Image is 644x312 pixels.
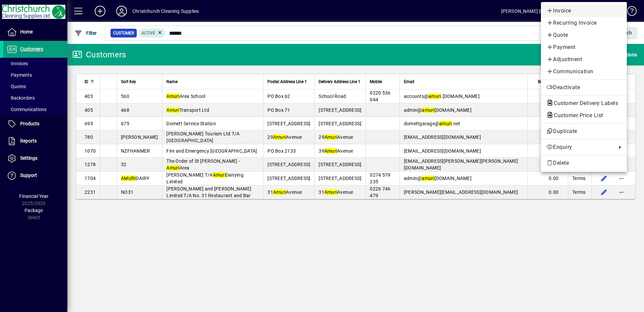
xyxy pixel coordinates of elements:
[546,143,613,151] span: Enquiry
[546,112,607,119] span: Customer Price List
[546,83,621,92] span: Deactivate
[541,81,627,94] button: Deactivate customer
[546,100,621,106] span: Customer Delivery Labels
[546,7,621,15] span: Invoice
[546,31,621,39] span: Quote
[546,159,621,167] span: Delete
[546,55,621,63] span: Adjustment
[546,43,621,51] span: Payment
[546,127,621,135] span: Duplicate
[546,19,621,27] span: Recurring Invoice
[546,68,621,76] span: Communication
